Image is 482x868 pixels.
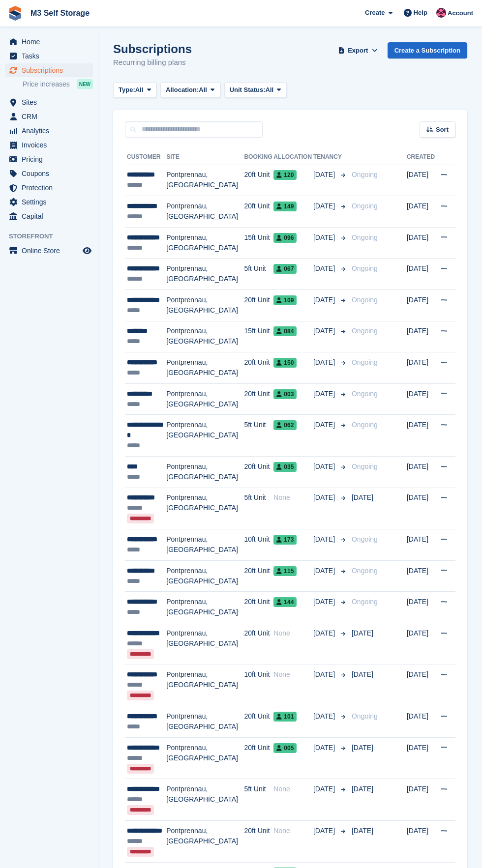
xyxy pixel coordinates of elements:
td: Pontprennau, [GEOGRAPHIC_DATA] [166,488,244,529]
span: Ongoing [352,567,378,575]
span: Sort [436,125,449,135]
span: Ongoing [352,390,378,398]
span: [DATE] [313,743,337,753]
a: menu [5,244,93,258]
span: Home [22,35,81,49]
span: [DATE] [313,534,337,545]
td: 20ft Unit [244,737,273,779]
div: None [273,826,313,836]
td: [DATE] [407,227,435,259]
span: Export [348,46,368,56]
span: 149 [273,202,297,211]
span: Allocation: [166,85,199,95]
button: Unit Status: All [224,82,287,98]
span: Type: [119,85,135,95]
span: Ongoing [352,202,378,210]
span: Ongoing [352,327,378,335]
span: 101 [273,712,297,722]
span: [DATE] [313,669,337,680]
td: Pontprennau, [GEOGRAPHIC_DATA] [166,227,244,259]
span: [DATE] [313,462,337,472]
span: 005 [273,743,297,753]
td: Pontprennau, [GEOGRAPHIC_DATA] [166,415,244,457]
span: Protection [22,181,81,195]
span: [DATE] [313,389,337,399]
span: [DATE] [352,493,373,501]
th: Tenancy [313,149,348,165]
p: Recurring billing plans [113,57,192,68]
span: 115 [273,566,297,576]
td: 5ft Unit [244,779,273,821]
td: 20ft Unit [244,820,273,862]
td: [DATE] [407,383,435,415]
span: [DATE] [352,785,373,793]
span: Tasks [22,49,81,63]
td: Pontprennau, [GEOGRAPHIC_DATA] [166,665,244,706]
td: 5ft Unit [244,488,273,529]
span: 062 [273,420,297,430]
td: [DATE] [407,457,435,488]
td: 20ft Unit [244,706,273,738]
td: [DATE] [407,488,435,529]
th: Allocation [273,149,313,165]
td: [DATE] [407,415,435,457]
td: [DATE] [407,196,435,228]
td: 20ft Unit [244,457,273,488]
span: Ongoing [352,712,378,720]
a: menu [5,195,93,209]
span: 096 [273,233,297,243]
span: Ongoing [352,171,378,178]
span: CRM [22,110,81,123]
a: menu [5,124,93,138]
span: Coupons [22,167,81,180]
span: All [135,85,144,95]
th: Site [166,149,244,165]
a: Preview store [81,245,93,257]
span: [DATE] [313,566,337,576]
span: [DATE] [313,420,337,430]
td: [DATE] [407,737,435,779]
span: Unit Status: [230,85,266,95]
span: 144 [273,597,297,607]
td: Pontprennau, [GEOGRAPHIC_DATA] [166,321,244,352]
a: menu [5,138,93,152]
span: [DATE] [352,670,373,678]
img: stora-icon-8386f47178a22dfd0bd8f6a31ec36ba5ce8667c1dd55bd0f319d3a0aa187defe.svg [8,6,23,21]
a: menu [5,152,93,166]
span: Subscriptions [22,63,81,77]
span: [DATE] [313,492,337,503]
span: [DATE] [313,826,337,836]
span: Ongoing [352,463,378,470]
td: [DATE] [407,259,435,290]
span: [DATE] [313,201,337,211]
span: 084 [273,326,297,336]
span: Ongoing [352,233,378,241]
span: Price increases [23,80,70,89]
span: 150 [273,358,297,368]
span: 120 [273,170,297,180]
td: Pontprennau, [GEOGRAPHIC_DATA] [166,560,244,592]
td: Pontprennau, [GEOGRAPHIC_DATA] [166,383,244,415]
span: 109 [273,295,297,305]
td: [DATE] [407,820,435,862]
span: Create [365,8,385,18]
span: Capital [22,209,81,223]
span: [DATE] [313,263,337,274]
a: menu [5,209,93,223]
span: Pricing [22,152,81,166]
td: 20ft Unit [244,592,273,623]
td: Pontprennau, [GEOGRAPHIC_DATA] [166,529,244,561]
td: Pontprennau, [GEOGRAPHIC_DATA] [166,706,244,738]
td: 5ft Unit [244,415,273,457]
span: 067 [273,264,297,274]
div: None [273,669,313,680]
span: [DATE] [313,232,337,243]
div: NEW [77,79,93,89]
span: Ongoing [352,535,378,543]
span: All [266,85,274,95]
td: Pontprennau, [GEOGRAPHIC_DATA] [166,592,244,623]
span: [DATE] [352,827,373,835]
h1: Subscriptions [113,42,192,56]
td: [DATE] [407,779,435,821]
span: Ongoing [352,358,378,366]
